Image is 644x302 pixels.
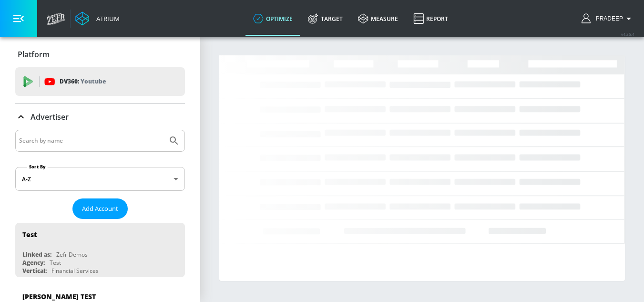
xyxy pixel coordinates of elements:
p: Youtube [81,76,106,86]
div: [PERSON_NAME] TEST [22,292,96,301]
p: Advertiser [31,112,69,122]
div: Zefr Demos [56,250,88,259]
label: Sort By [27,164,48,170]
span: login as: pradeep.achutha@zefr.com [592,15,623,22]
div: Test [22,230,37,239]
div: TestLinked as:Zefr DemosAgency:TestVertical:Financial Services [15,223,185,277]
span: v 4.25.4 [621,31,634,37]
a: Atrium [75,11,120,26]
div: Advertiser [15,104,185,130]
p: Platform [18,49,50,60]
div: Vertical: [22,267,47,275]
span: Add Account [82,203,118,214]
div: Test [50,259,61,267]
p: DV360: [60,76,106,87]
a: Report [406,1,456,36]
div: Linked as: [22,250,51,259]
a: optimize [245,1,300,36]
div: Atrium [92,14,120,23]
button: Add Account [72,198,128,219]
div: Platform [15,41,185,68]
div: DV360: Youtube [15,67,185,96]
div: Financial Services [51,267,99,275]
a: Target [300,1,350,36]
div: Agency: [22,259,45,267]
input: Search by name [19,135,164,147]
button: Pradeep [582,13,634,24]
div: A-Z [15,167,185,191]
a: measure [350,1,406,36]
